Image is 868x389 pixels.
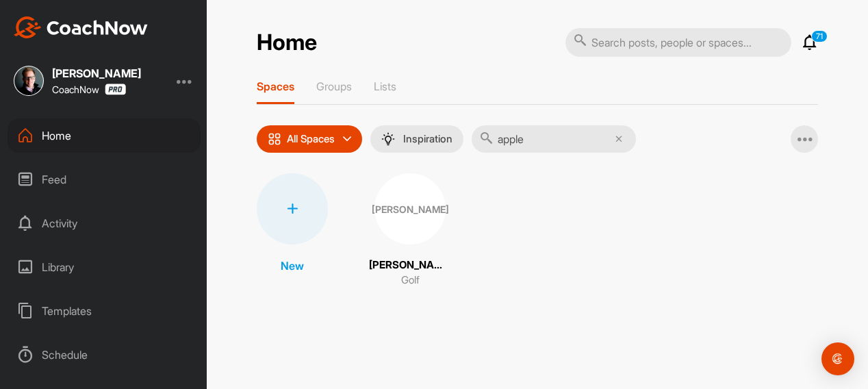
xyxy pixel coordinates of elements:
div: Templates [8,294,201,328]
p: Golf [401,273,420,288]
img: CoachNow Pro [105,84,126,95]
input: Search... [472,125,636,153]
div: Open Intercom Messenger [821,342,854,375]
input: Search posts, people or spaces... [565,28,791,57]
div: Schedule [8,338,201,372]
img: icon [268,132,281,146]
p: Lists [374,79,396,93]
p: All Spaces [287,134,335,145]
a: [PERSON_NAME][PERSON_NAME]Golf [369,173,451,288]
img: square_20b62fea31acd0f213c23be39da22987.jpg [14,66,44,96]
div: Feed [8,162,201,197]
div: Activity [8,206,201,240]
img: menuIcon [381,132,395,146]
h2: Home [257,29,317,56]
p: New [281,258,304,274]
div: CoachNow [52,84,126,95]
p: Groups [316,79,352,93]
div: Home [8,118,201,153]
p: [PERSON_NAME] [369,258,451,273]
div: [PERSON_NAME] [374,173,446,244]
p: 71 [811,30,828,42]
div: [PERSON_NAME] [52,68,141,79]
p: Inspiration [403,134,452,145]
p: Spaces [257,79,294,93]
div: Library [8,250,201,284]
img: CoachNow [14,16,148,38]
